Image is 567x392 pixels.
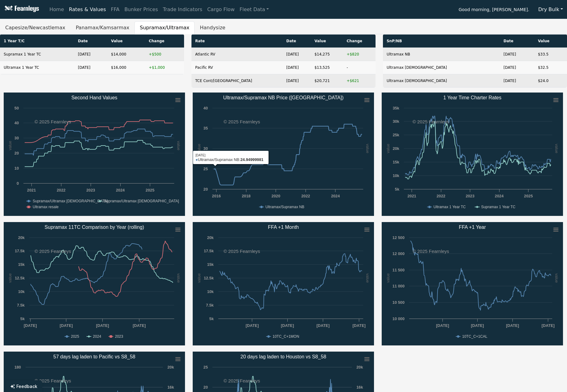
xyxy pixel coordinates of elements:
[74,48,107,61] td: [DATE]
[191,48,282,61] td: Atlantic RV
[145,61,184,74] td: +$1,000
[209,316,214,321] text: 5k
[3,6,39,13] img: Fearnleys Logo
[524,194,533,198] text: 2025
[107,35,145,48] th: Value
[407,194,416,198] text: 2021
[4,222,185,345] svg: Supramax 11TC Comparison by Year (rolling)
[191,35,282,48] th: Rate
[500,48,534,61] td: [DATE]
[395,187,400,192] text: 5k
[14,106,19,110] text: 50
[534,61,567,74] td: $32.5
[500,74,534,88] td: [DATE]
[204,249,214,253] text: 17.5k
[93,334,101,339] text: 2024
[393,146,400,151] text: 20k
[71,95,117,100] text: Second Hand Values
[459,225,486,230] text: FFA +1 Year
[203,187,208,192] text: 20
[273,334,299,339] text: 10TC_C+1MON
[240,354,327,360] text: 20 days lag laden to Houston vs S8_58
[534,74,567,88] td: $24.0
[500,61,534,74] td: [DATE]
[206,303,214,307] text: 7.5k
[413,249,449,254] text: © 2025 Fearnleys
[14,151,19,155] text: 20
[365,273,370,283] text: value
[14,365,21,369] text: 180
[343,74,376,88] td: +$621
[282,74,310,88] td: [DATE]
[107,61,145,74] td: $16,000
[35,119,71,124] text: © 2025 Fearnleys
[212,194,221,198] text: 2016
[207,289,214,294] text: 10k
[466,194,474,198] text: 2023
[443,95,502,100] text: 1 Year Time Charter Rates
[14,166,19,171] text: 10
[223,95,344,101] text: Ultramax/Supramax NB Price ([GEOGRAPHIC_DATA])
[246,323,259,328] text: [DATE]
[45,225,144,230] text: Supramax 11TC Comparison by Year (rolling)
[534,4,567,15] button: Dry Bulk
[393,133,400,137] text: 25k
[301,194,310,198] text: 2022
[392,284,405,288] text: 11 000
[86,188,95,192] text: 2023
[96,323,109,328] text: [DATE]
[392,251,405,256] text: 12 000
[382,93,563,216] svg: 1 Year Time Charter Rates
[393,173,400,178] text: 10k
[195,21,231,34] button: Handysize
[204,276,214,280] text: 12.5k
[133,323,146,328] text: [DATE]
[14,136,19,140] text: 30
[17,181,19,186] text: 0
[122,3,160,16] a: Bunker Prices
[71,334,79,339] text: 2025
[205,3,237,16] a: Cargo Flow
[17,303,25,307] text: 7.5k
[481,205,516,209] text: Supramax 1 Year TC
[356,365,363,369] text: 20k
[191,74,282,88] td: TCE Cont/[GEOGRAPHIC_DATA]
[224,378,260,383] text: © 2025 Fearnleys
[383,61,500,74] td: Ultramax [DEMOGRAPHIC_DATA]
[268,225,299,230] text: FFA +1 Month
[203,167,208,171] text: 25
[282,48,310,61] td: [DATE]
[53,354,135,360] text: 57 days lag laden to Pacific vs S8_58
[311,74,343,88] td: $20,721
[57,188,65,192] text: 2022
[386,144,390,153] text: value
[393,106,400,110] text: 35k
[203,385,208,390] text: 20
[145,48,184,61] td: +$500
[311,48,343,61] td: $14,275
[281,323,294,328] text: [DATE]
[413,119,449,124] text: © 2025 Fearnleys
[272,194,280,198] text: 2020
[554,144,559,153] text: value
[47,3,66,16] a: Home
[282,35,310,48] th: Date
[197,273,201,283] text: value
[193,222,374,345] svg: FFA +1 Month
[506,323,519,328] text: [DATE]
[67,3,109,16] a: Rates & Values
[392,235,405,240] text: 12 500
[18,289,25,294] text: 10k
[311,35,343,48] th: Value
[495,194,504,198] text: 2024
[265,205,304,209] text: Ultramax/Supramax NB
[24,323,37,328] text: [DATE]
[352,323,365,328] text: [DATE]
[27,188,36,192] text: 2021
[343,61,376,74] td: -
[15,249,25,253] text: 17.5k
[145,35,184,48] th: Change
[207,262,214,267] text: 15k
[115,334,123,339] text: 2023
[74,61,107,74] td: [DATE]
